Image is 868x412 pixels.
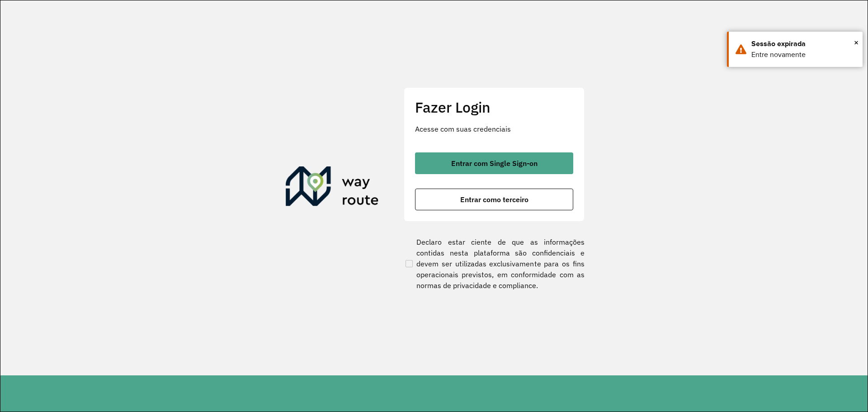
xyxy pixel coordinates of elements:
label: Declaro estar ciente de que as informações contidas nesta plataforma são confidenciais e devem se... [404,237,585,291]
span: × [854,36,859,49]
img: Roteirizador AmbevTech [286,166,379,210]
div: Sessão expirada [751,38,856,49]
h2: Fazer Login [415,99,573,116]
button: button [415,152,573,174]
button: Close [854,36,859,49]
span: Entrar com Single Sign-on [451,160,538,167]
span: Entrar como terceiro [460,196,528,203]
button: button [415,189,573,210]
div: Entre novamente [751,49,856,60]
p: Acesse com suas credenciais [415,123,573,134]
